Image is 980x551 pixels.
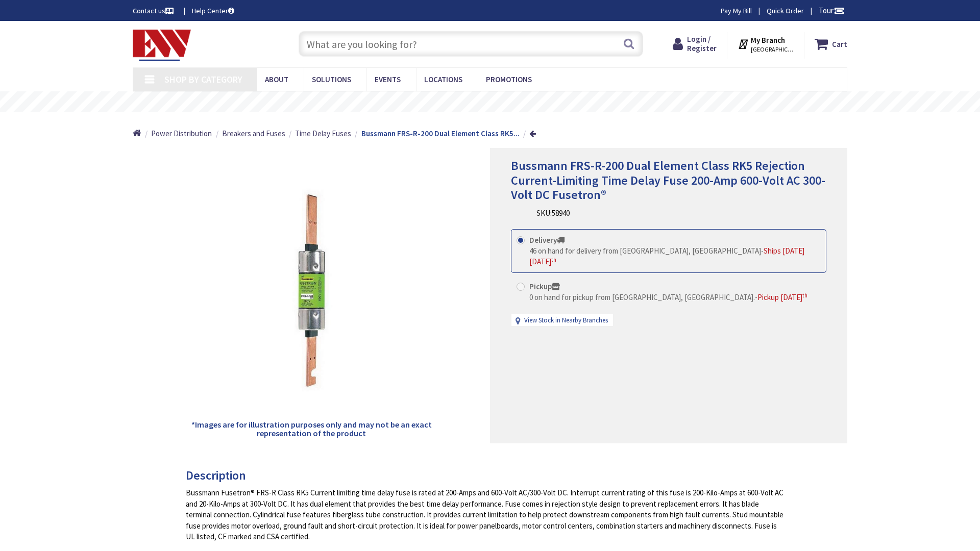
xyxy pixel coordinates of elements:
span: About [265,74,288,84]
span: 0 on hand for pickup from [GEOGRAPHIC_DATA], [GEOGRAPHIC_DATA]. [529,292,755,302]
div: - [529,292,807,303]
strong: Pickup [529,282,560,291]
a: Time Delay Fuses [295,128,351,139]
strong: Delivery [529,235,565,245]
strong: Cart [832,35,847,53]
div: - [529,245,821,267]
a: View Stock in Nearby Branches [524,316,608,325]
a: Quick Order [767,6,804,16]
sup: th [551,256,556,263]
a: Login / Register [673,35,717,53]
span: Shop By Category [164,73,242,85]
div: My Branch [GEOGRAPHIC_DATA], [GEOGRAPHIC_DATA] [738,35,794,53]
span: Ships [DATE][DATE] [529,246,804,266]
span: Locations [424,74,462,84]
span: Pickup [DATE] [757,292,807,302]
strong: My Branch [751,35,785,45]
a: Breakers and Fuses [222,128,285,139]
a: Contact us [133,6,176,16]
span: Bussmann FRS-R-200 Dual Element Class RK5 Rejection Current-Limiting Time Delay Fuse 200-Amp 600-... [511,158,825,203]
span: Events [375,74,401,84]
input: What are you looking for? [299,31,643,57]
span: Power Distribution [151,129,212,138]
a: Cart [815,35,847,53]
sup: th [802,292,807,299]
span: Breakers and Fuses [222,129,285,138]
img: Bussmann FRS-R-200 Dual Element Class RK5 Rejection Current-Limiting Time Delay Fuse 200-Amp 600-... [190,169,433,412]
a: Power Distribution [151,128,212,139]
a: Pay My Bill [721,6,752,16]
strong: Bussmann FRS-R-200 Dual Element Class RK5... [361,129,520,138]
span: Time Delay Fuses [295,129,351,138]
div: Bussmann Fusetron® FRS-R Class RK5 Current limiting time delay fuse is rated at 200-Amps and 600-... [186,487,787,542]
span: Promotions [486,74,532,84]
span: [GEOGRAPHIC_DATA], [GEOGRAPHIC_DATA] [751,45,794,54]
span: Solutions [312,74,351,84]
h3: Description [186,469,787,482]
img: Electrical Wholesalers, Inc. [133,30,191,61]
span: 46 on hand for delivery from [GEOGRAPHIC_DATA], [GEOGRAPHIC_DATA] [529,246,761,256]
a: Help Center [192,6,234,16]
div: SKU: [536,208,570,218]
span: 58940 [552,208,570,218]
span: Login / Register [687,34,717,53]
h5: *Images are for illustration purposes only and may not be an exact representation of the product [190,420,433,438]
rs-layer: Free Same Day Pickup at 19 Locations [406,96,593,108]
span: Tour [819,6,845,15]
